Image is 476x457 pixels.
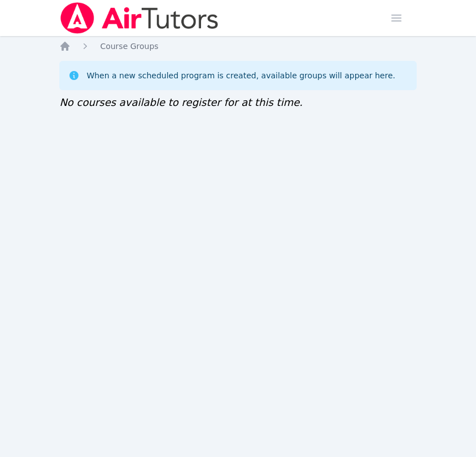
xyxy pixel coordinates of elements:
[100,41,158,52] a: Course Groups
[59,2,219,34] img: Air Tutors
[59,41,416,52] nav: Breadcrumb
[100,42,158,51] span: Course Groups
[86,70,395,81] div: When a new scheduled program is created, available groups will appear here.
[59,96,303,108] span: No courses available to register for at this time.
